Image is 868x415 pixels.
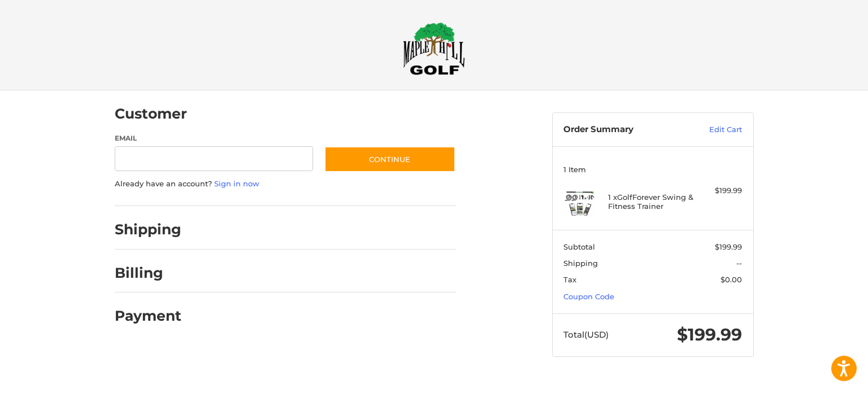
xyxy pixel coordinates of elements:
[715,242,742,251] span: $199.99
[563,292,614,301] a: Coupon Code
[115,133,314,143] label: Email
[721,275,742,284] span: $0.00
[115,307,181,325] h2: Payment
[563,124,685,136] h3: Order Summary
[677,324,742,345] span: $199.99
[563,259,598,268] span: Shipping
[563,275,576,284] span: Tax
[685,124,742,136] a: Edit Cart
[115,105,187,123] h2: Customer
[115,221,181,238] h2: Shipping
[403,22,465,75] img: Maple Hill Golf
[697,185,742,196] div: $199.99
[214,179,259,188] a: Sign in now
[115,178,455,190] p: Already have an account?
[563,165,742,174] h3: 1 Item
[563,329,609,340] span: Total (USD)
[115,264,181,282] h2: Billing
[608,193,695,211] h4: 1 x GolfForever Swing & Fitness Trainer
[736,259,742,268] span: --
[563,242,595,251] span: Subtotal
[324,146,455,172] button: Continue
